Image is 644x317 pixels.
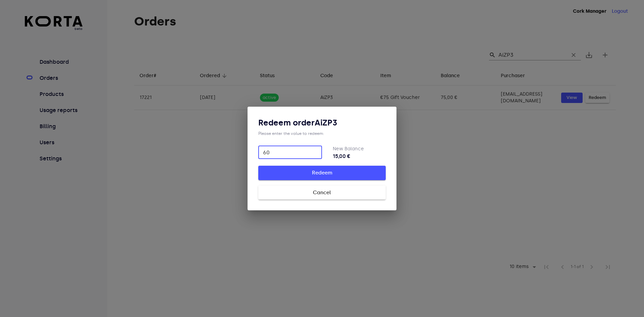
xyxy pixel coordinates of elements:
[258,186,386,200] button: Cancel
[258,166,386,180] button: Redeem
[258,131,386,136] div: Please enter the value to redeem:
[333,152,386,160] strong: 15,00 €
[269,168,375,177] span: Redeem
[258,117,386,128] h3: Redeem order AiZP3
[333,146,364,152] label: New Balance
[269,188,375,197] span: Cancel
